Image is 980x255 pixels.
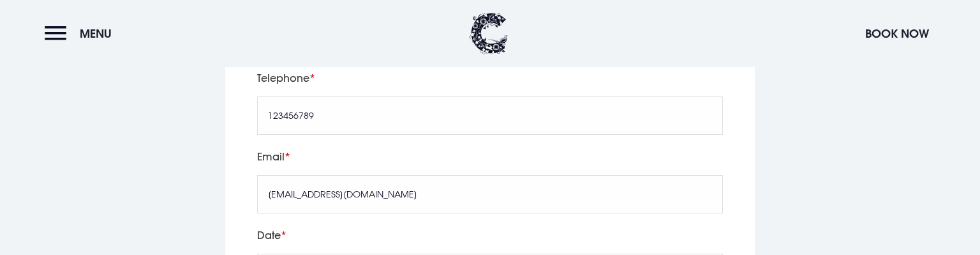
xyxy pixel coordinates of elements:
label: Telephone [257,69,723,87]
label: Date [257,226,723,244]
label: Email [257,148,723,166]
span: Menu [80,26,112,41]
button: Menu [45,20,118,47]
button: Book Now [859,20,935,47]
img: Clandeboye Lodge [470,13,508,54]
